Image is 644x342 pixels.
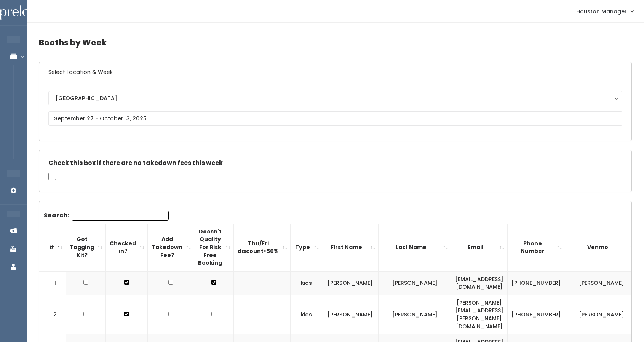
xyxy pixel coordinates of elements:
[565,224,638,271] th: Venmo: activate to sort column ascending
[66,224,106,271] th: Got Tagging Kit?: activate to sort column ascending
[39,224,66,271] th: #: activate to sort column descending
[39,62,631,82] h6: Select Location & Week
[291,295,322,334] td: kids
[379,224,451,271] th: Last Name: activate to sort column ascending
[322,224,379,271] th: First Name: activate to sort column ascending
[291,271,322,295] td: kids
[48,160,622,166] h5: Check this box if there are no takedown fees this week
[576,7,627,16] span: Houston Manager
[322,295,379,334] td: [PERSON_NAME]
[508,295,565,334] td: [PHONE_NUMBER]
[48,91,622,105] button: [GEOGRAPHIC_DATA]
[56,94,615,102] div: [GEOGRAPHIC_DATA]
[565,295,638,334] td: [PERSON_NAME]
[379,271,451,295] td: [PERSON_NAME]
[291,224,322,271] th: Type: activate to sort column ascending
[508,271,565,295] td: [PHONE_NUMBER]
[322,271,379,295] td: [PERSON_NAME]
[451,271,508,295] td: [EMAIL_ADDRESS][DOMAIN_NAME]
[565,271,638,295] td: [PERSON_NAME]
[234,224,291,271] th: Thu/Fri discount&gt;50%: activate to sort column ascending
[39,271,66,295] td: 1
[48,111,622,126] input: September 27 - October 3, 2025
[39,32,632,53] h4: Booths by Week
[194,224,234,271] th: Doesn't Quality For Risk Free Booking : activate to sort column ascending
[72,211,169,221] input: Search:
[569,3,641,19] a: Houston Manager
[379,295,451,334] td: [PERSON_NAME]
[451,224,508,271] th: Email: activate to sort column ascending
[44,211,169,221] label: Search:
[451,295,508,334] td: [PERSON_NAME][EMAIL_ADDRESS][PERSON_NAME][DOMAIN_NAME]
[148,224,194,271] th: Add Takedown Fee?: activate to sort column ascending
[39,295,66,334] td: 2
[508,224,565,271] th: Phone Number: activate to sort column ascending
[106,224,148,271] th: Checked in?: activate to sort column ascending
